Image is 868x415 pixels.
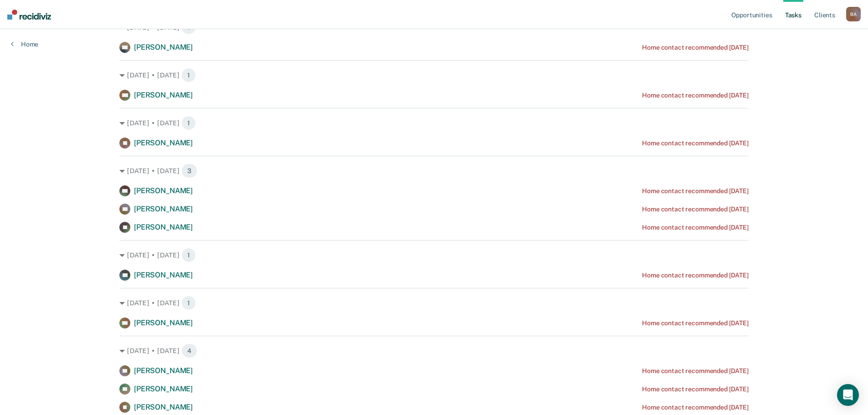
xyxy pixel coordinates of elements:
[119,68,749,82] div: [DATE] • [DATE] 1
[134,318,193,327] span: [PERSON_NAME]
[134,271,193,279] span: [PERSON_NAME]
[642,404,749,411] div: Home contact recommended [DATE]
[642,319,749,327] div: Home contact recommended [DATE]
[642,205,749,213] div: Home contact recommended [DATE]
[134,223,193,231] span: [PERSON_NAME]
[181,164,197,178] span: 3
[134,186,193,195] span: [PERSON_NAME]
[119,296,749,310] div: [DATE] • [DATE] 1
[837,384,859,406] div: Open Intercom Messenger
[134,403,193,411] span: [PERSON_NAME]
[119,164,749,178] div: [DATE] • [DATE] 3
[642,92,749,99] div: Home contact recommended [DATE]
[181,296,196,310] span: 1
[134,205,193,213] span: [PERSON_NAME]
[181,68,196,82] span: 1
[119,343,749,358] div: [DATE] • [DATE] 4
[642,367,749,375] div: Home contact recommended [DATE]
[642,385,749,393] div: Home contact recommended [DATE]
[134,384,193,393] span: [PERSON_NAME]
[642,272,749,279] div: Home contact recommended [DATE]
[642,44,749,51] div: Home contact recommended [DATE]
[119,116,749,130] div: [DATE] • [DATE] 1
[134,138,193,147] span: [PERSON_NAME]
[134,43,193,51] span: [PERSON_NAME]
[119,248,749,262] div: [DATE] • [DATE] 1
[846,7,861,21] div: B A
[181,248,196,262] span: 1
[642,139,749,147] div: Home contact recommended [DATE]
[181,343,197,358] span: 4
[181,116,196,130] span: 1
[11,40,38,48] a: Home
[642,187,749,195] div: Home contact recommended [DATE]
[846,7,861,21] button: BA
[134,91,193,99] span: [PERSON_NAME]
[134,366,193,375] span: [PERSON_NAME]
[7,10,51,20] img: Recidiviz
[642,224,749,231] div: Home contact recommended [DATE]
